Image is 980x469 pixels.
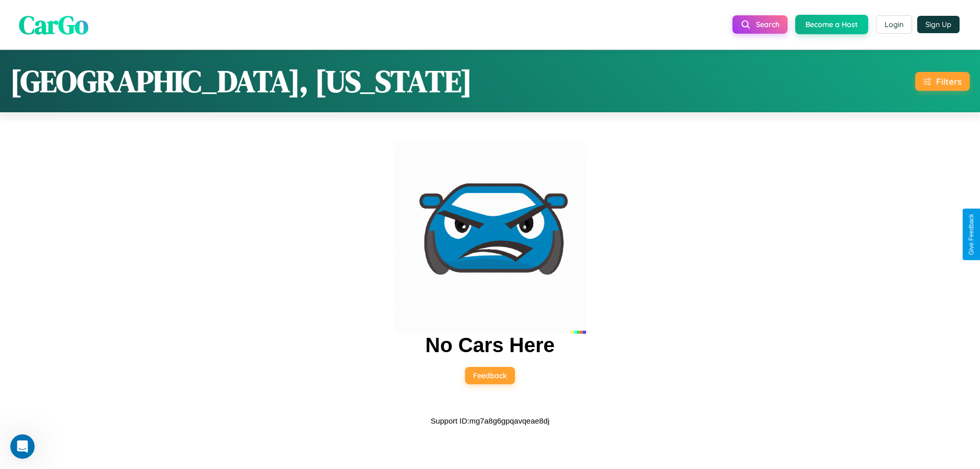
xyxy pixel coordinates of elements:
div: Filters [936,76,962,87]
img: car [394,142,586,334]
span: CarGo [19,7,88,42]
button: Filters [915,72,970,91]
h2: No Cars Here [425,334,554,357]
button: Search [732,15,788,34]
button: Feedback [465,367,515,384]
button: Login [876,15,912,34]
span: Search [756,20,779,29]
iframe: Intercom live chat [10,434,35,459]
button: Sign Up [917,16,960,33]
button: Become a Host [795,15,868,34]
h1: [GEOGRAPHIC_DATA], [US_STATE] [10,60,472,102]
p: Support ID: mg7a8g6gpqavqeae8dj [431,414,550,428]
div: Give Feedback [968,214,975,255]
